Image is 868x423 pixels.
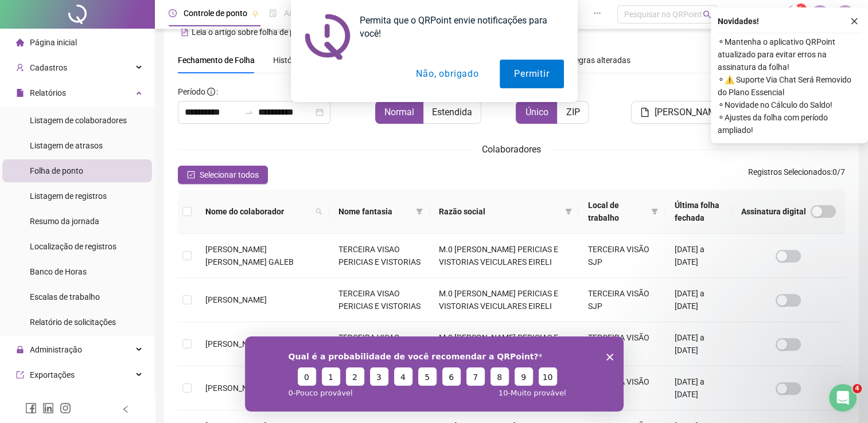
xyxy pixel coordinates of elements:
td: [DATE] a [DATE] [665,322,732,366]
button: [PERSON_NAME] [631,101,732,124]
span: Razão social [439,205,560,218]
span: Localização de registros [30,242,116,251]
span: filter [414,203,425,220]
td: M.0 [PERSON_NAME] PERICIAS E VISTORIAS VEICULARES EIRELI [430,278,579,322]
span: ⚬ Novidade no Cálculo do Saldo! [718,99,861,111]
td: [DATE] a [DATE] [665,278,732,322]
span: instagram [60,402,71,414]
td: TERCEIRA VISAO PERICIAS E VISTORIAS [329,234,430,278]
span: Listagem de colaboradores [30,116,127,125]
span: Folha de ponto [30,166,83,175]
span: Escalas de trabalho [30,292,100,301]
span: [PERSON_NAME] [654,105,723,119]
span: left [122,405,130,413]
span: swap-right [244,108,254,117]
span: Assinatura digital [741,205,806,218]
span: Administração [30,345,82,354]
span: [PERSON_NAME] [205,295,267,304]
span: Nome do colaborador [205,205,311,218]
span: Exportações [30,370,75,379]
span: Banco de Horas [30,267,87,276]
span: Selecionar todos [200,169,259,181]
button: Permitir [500,60,563,88]
iframe: Intercom live chat [829,384,857,412]
td: TERCEIRA VISAO PERICIAS E VISTORIAS [329,278,430,322]
span: filter [649,197,660,226]
td: M.0 [PERSON_NAME] PERICIAS E VISTORIAS VEICULARES EIRELI [430,234,579,278]
td: [DATE] a [DATE] [665,366,732,410]
span: lock [16,346,24,354]
span: filter [651,208,658,215]
span: Listagem de registros [30,191,107,201]
td: TERCEIRA VISÃO SJP [579,278,665,322]
iframe: Pesquisa da QRPoint [245,336,624,412]
span: search [313,203,325,220]
span: Registros Selecionados [748,167,831,177]
span: : 0 / 7 [748,166,845,184]
span: ⚬ Ajustes da folha com período ampliado! [718,111,861,136]
span: Relatório de solicitações [30,318,116,327]
span: Normal [384,107,414,117]
td: TERCEIRA VISÃO SJP [579,322,665,366]
button: Não, obrigado [402,60,493,88]
button: Selecionar todos [178,166,268,184]
span: filter [565,208,572,215]
span: search [316,208,322,215]
span: [PERSON_NAME] [205,383,267,393]
span: Nome fantasia [338,205,411,218]
span: filter [416,208,423,215]
span: facebook [25,402,37,414]
span: Listagem de atrasos [30,141,103,150]
td: [DATE] a [DATE] [665,234,732,278]
span: Resumo da jornada [30,217,99,226]
span: to [244,108,254,117]
div: Permita que o QRPoint envie notificações para você! [351,14,564,40]
span: file [640,108,649,117]
td: TERCEIRA VISÃO SJP [579,234,665,278]
span: [PERSON_NAME] [205,339,267,348]
span: check-square [187,171,195,179]
span: ZIP [566,107,579,117]
span: Colaboradores [482,144,541,155]
span: filter [563,203,574,220]
span: linkedin [42,402,54,414]
span: Único [525,107,548,117]
td: M.0 [PERSON_NAME] PERICIAS E VISTORIAS VEICULARES EIRELI [430,322,579,366]
span: 4 [853,384,862,393]
td: TERCEIRA VISAO PERICIAS E VISTORIAS [329,322,430,366]
span: export [16,371,24,379]
th: Última folha fechada [665,190,732,234]
span: Local de trabalho [588,199,647,224]
span: Estendida [432,107,472,117]
span: [PERSON_NAME] [PERSON_NAME] GALEB [205,245,294,267]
